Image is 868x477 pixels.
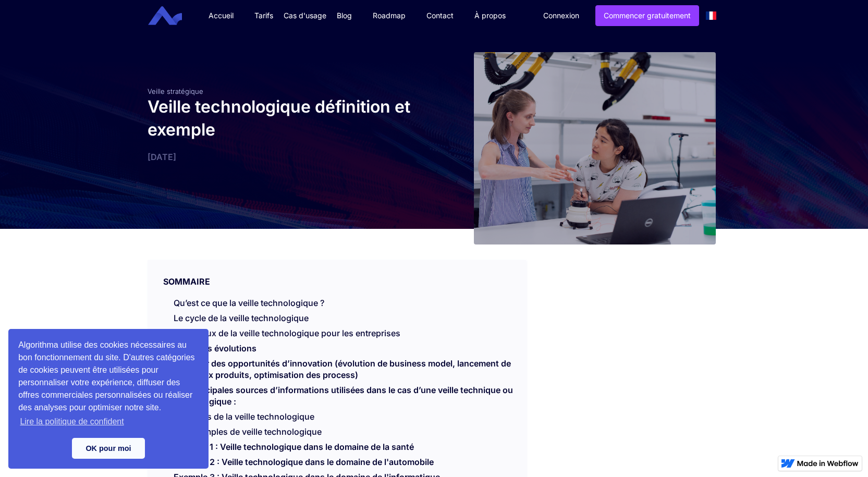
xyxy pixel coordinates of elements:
[174,426,322,437] a: Les exemples de veille technologique
[156,6,190,26] a: home
[797,460,859,467] img: Made in Webflow
[174,457,434,472] a: Exemple 2 : Veille technologique dans le domaine de l'automobile
[18,339,199,430] span: Algorithma utilise des cookies nécessaires au bon fonctionnement du site. D'autres catégories de ...
[174,411,314,422] a: Les outils de la veille technologique
[18,414,126,430] a: learn more about cookies
[174,442,414,457] a: Exemple 1 : Veille technologique dans le domaine de la santé
[148,95,429,141] h1: Veille technologique définition et exemple
[174,298,324,308] a: Qu’est ce que la veille technologique ?
[148,260,527,287] div: SOMMAIRE
[148,152,429,162] div: [DATE]
[284,10,326,21] div: Cas d'usage
[8,329,209,469] div: cookieconsent
[535,6,587,26] a: Connexion
[148,87,429,95] div: Veille stratégique
[174,358,511,385] a: Identifier des opportunités d’innovation (évolution de business model, lancement de nouveaux prod...
[174,313,309,323] a: Le cycle de la veille technologique
[174,328,400,338] a: Les enjeux de la veille technologique pour les entreprises
[72,438,145,459] a: dismiss cookie message
[174,385,513,412] a: Les principales sources d’informations utilisées dans le cas d’une veille technique ou technologi...
[595,5,699,26] a: Commencer gratuitement
[174,343,256,359] a: Suivre les évolutions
